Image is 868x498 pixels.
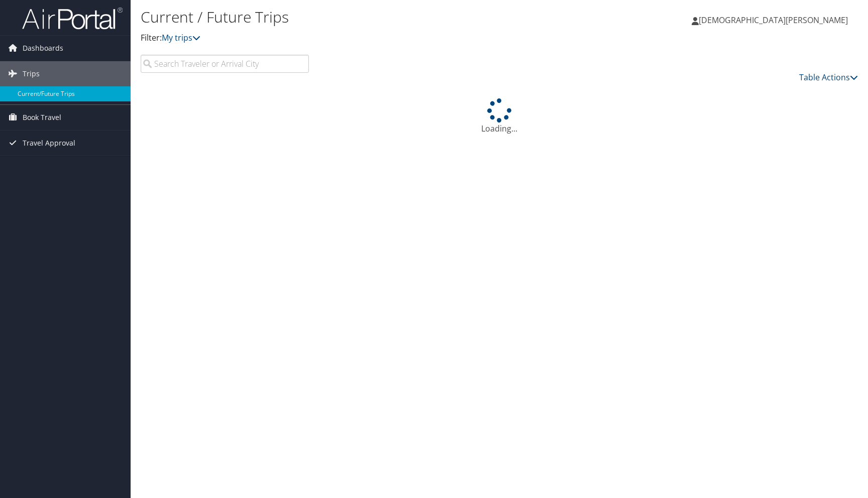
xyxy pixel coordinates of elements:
p: Filter: [141,32,619,45]
a: Table Actions [799,72,858,83]
img: airportal-logo.png [22,7,123,30]
span: Trips [23,61,40,86]
span: Dashboards [23,36,63,61]
h1: Current / Future Trips [141,7,619,28]
div: Loading... [141,98,858,135]
input: Search Traveler or Arrival City [141,55,309,73]
a: [DEMOGRAPHIC_DATA][PERSON_NAME] [692,5,858,35]
span: [DEMOGRAPHIC_DATA][PERSON_NAME] [699,15,848,26]
a: My trips [162,32,200,43]
span: Travel Approval [23,131,75,156]
span: Book Travel [23,105,61,130]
